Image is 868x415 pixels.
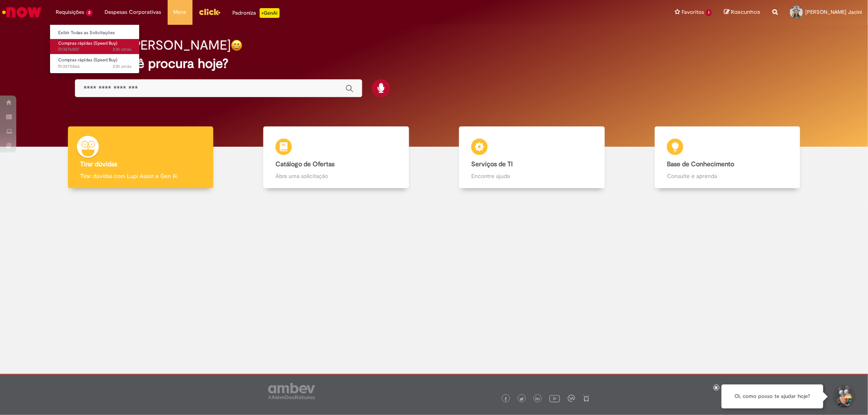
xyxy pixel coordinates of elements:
img: logo_footer_workplace.png [568,395,575,402]
b: Base de Conhecimento [667,160,734,168]
img: logo_footer_facebook.png [504,397,508,401]
b: Tirar dúvidas [80,160,117,168]
a: Exibir Todas as Solicitações [50,28,140,37]
span: R13576007 [58,46,131,53]
span: Rascunhos [731,8,760,16]
span: 23h atrás [113,63,131,70]
img: click_logo_yellow_360x200.png [199,6,221,18]
span: Despesas Corporativas [105,8,162,16]
img: ServiceNow [1,4,43,20]
p: Tirar dúvidas com Lupi Assist e Gen Ai [80,172,201,180]
b: Serviços de TI [471,160,513,168]
button: Iniciar Conversa de Suporte [831,385,856,409]
div: Padroniza [233,8,280,18]
div: Oi, como posso te ajudar hoje? [722,385,823,408]
a: Tirar dúvidas Tirar dúvidas com Lupi Assist e Gen Ai [43,126,238,189]
span: Compras rápidas (Speed Buy) [58,40,117,46]
span: 23h atrás [113,46,131,52]
img: logo_footer_linkedin.png [536,397,540,402]
span: 1 [706,9,712,16]
span: Requisições [56,8,84,16]
span: Compras rápidas (Speed Buy) [58,57,117,63]
time: 29/09/2025 10:48:16 [113,63,131,70]
img: logo_footer_twitter.png [520,397,524,401]
p: Consulte e aprenda [667,172,788,180]
p: +GenAi [260,8,280,18]
a: Aberto R13576007 : Compras rápidas (Speed Buy) [50,39,140,54]
a: Serviços de TI Encontre ajuda [434,126,630,189]
b: Catálogo de Ofertas [275,160,335,168]
span: 2 [86,9,93,16]
img: happy-face.png [231,39,243,51]
span: R13575866 [58,63,131,70]
a: Rascunhos [724,9,760,16]
p: Encontre ajuda [471,172,592,180]
span: More [174,8,186,16]
ul: Requisições [50,24,140,74]
h2: O que você procura hoje? [75,56,793,71]
time: 29/09/2025 11:07:53 [113,46,131,52]
img: logo_footer_ambev_rotulo_gray.png [268,383,315,399]
span: [PERSON_NAME] Jacini [805,9,862,15]
img: logo_footer_youtube.png [549,393,560,404]
a: Aberto R13575866 : Compras rápidas (Speed Buy) [50,56,140,71]
a: Base de Conhecimento Consulte e aprenda [630,126,825,189]
a: Catálogo de Ofertas Abra uma solicitação [238,126,434,189]
p: Abra uma solicitação [275,172,396,180]
h2: Bom dia, [PERSON_NAME] [75,38,231,52]
img: logo_footer_naosei.png [583,395,590,402]
span: Favoritos [682,8,704,16]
